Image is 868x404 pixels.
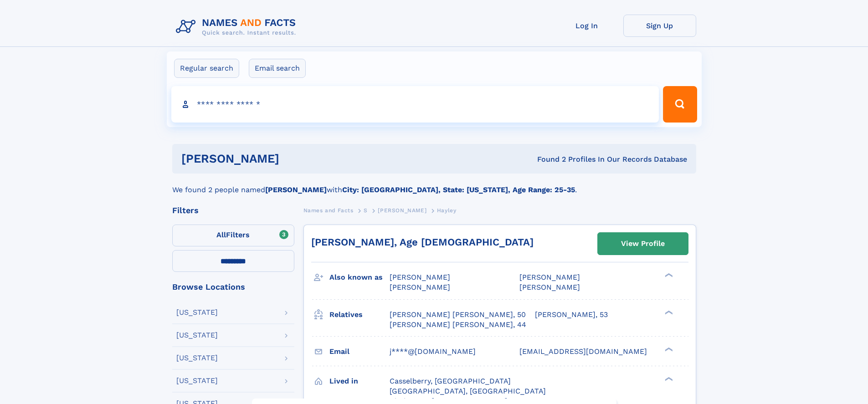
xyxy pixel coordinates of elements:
a: [PERSON_NAME] [PERSON_NAME], 44 [390,320,526,330]
a: Names and Facts [303,205,354,216]
span: [PERSON_NAME] [519,273,580,281]
div: ❯ [663,272,673,278]
div: ❯ [663,346,673,352]
span: [PERSON_NAME] [519,283,580,291]
span: S [364,207,368,214]
a: S [364,205,368,216]
label: Regular search [174,59,239,78]
div: ❯ [663,309,673,315]
a: [PERSON_NAME], Age [DEMOGRAPHIC_DATA] [311,236,534,248]
span: Casselberry, [GEOGRAPHIC_DATA] [390,377,511,385]
h3: Email [329,344,390,359]
div: [US_STATE] [176,309,218,316]
div: View Profile [621,233,665,254]
label: Email search [249,59,306,78]
a: Log In [550,15,623,37]
span: [PERSON_NAME] [390,273,450,281]
b: [PERSON_NAME] [265,185,327,194]
a: Sign Up [623,15,696,37]
a: [PERSON_NAME], 53 [535,310,608,320]
h3: Also known as [329,270,390,285]
h3: Relatives [329,307,390,322]
div: ❯ [663,376,673,382]
h1: [PERSON_NAME] [181,153,408,164]
div: Found 2 Profiles In Our Records Database [408,154,687,164]
label: Filters [172,225,294,246]
img: Logo Names and Facts [172,15,303,39]
a: [PERSON_NAME] [378,205,426,216]
div: Filters [172,206,294,215]
span: [GEOGRAPHIC_DATA], [GEOGRAPHIC_DATA] [390,387,546,395]
button: Search Button [663,86,697,123]
span: [PERSON_NAME] [378,207,426,214]
div: [US_STATE] [176,377,218,384]
span: Hayley [437,207,457,214]
span: [PERSON_NAME] [390,283,450,291]
div: [US_STATE] [176,332,218,339]
a: View Profile [598,233,688,255]
div: We found 2 people named with . [172,174,696,195]
input: search input [171,86,659,123]
b: City: [GEOGRAPHIC_DATA], State: [US_STATE], Age Range: 25-35 [342,185,575,194]
div: Browse Locations [172,283,294,291]
span: All [216,230,226,239]
h3: Lived in [329,373,390,389]
div: [US_STATE] [176,354,218,362]
span: [EMAIL_ADDRESS][DOMAIN_NAME] [519,347,647,356]
a: [PERSON_NAME] [PERSON_NAME], 50 [390,310,526,320]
